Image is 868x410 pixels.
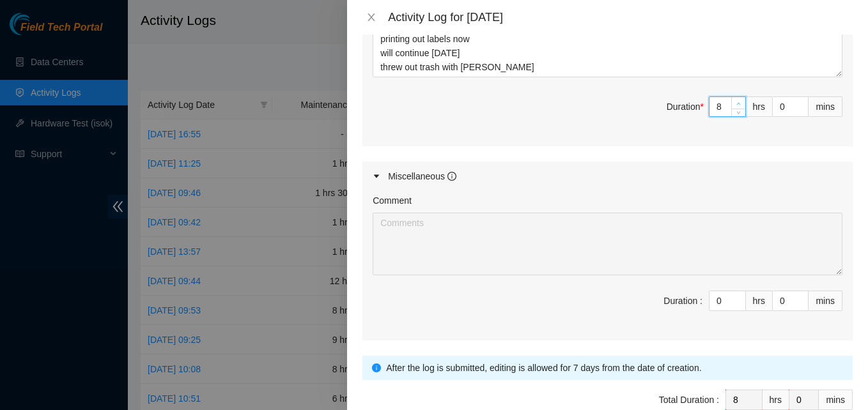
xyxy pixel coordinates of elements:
div: hrs [746,96,773,117]
div: mins [809,291,842,311]
div: Duration : [663,294,702,308]
span: Increase Value [731,97,745,109]
div: Total Duration : [659,393,719,407]
span: Decrease Value [731,109,745,116]
button: Close [362,11,380,24]
span: caret-right [373,172,380,180]
textarea: Comment [373,213,842,275]
span: close [366,12,376,22]
div: Miscellaneous info-circle [362,162,853,191]
div: After the log is submitted, editing is allowed for 7 days from the date of creation. [386,361,843,375]
span: info-circle [447,172,456,181]
span: up [735,100,743,107]
textarea: Comment [373,15,842,77]
div: mins [819,390,853,410]
div: hrs [763,390,789,410]
div: Miscellaneous [388,169,456,183]
div: mins [809,96,842,117]
div: Duration [667,100,704,114]
label: Comment [373,194,412,208]
span: info-circle [372,363,381,372]
div: hrs [746,291,773,311]
div: Activity Log for [DATE] [388,10,853,24]
span: down [735,109,743,117]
